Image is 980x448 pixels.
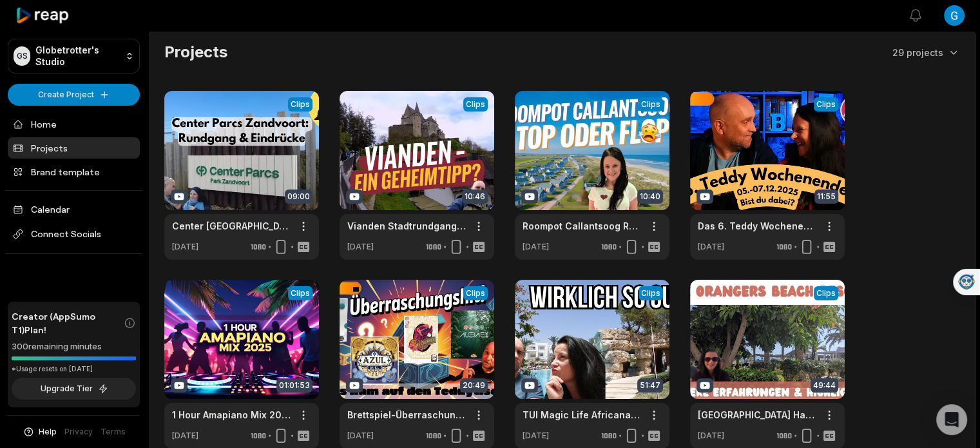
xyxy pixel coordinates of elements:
[8,84,140,106] button: Create Project
[523,219,641,233] a: Roompot Callantsoog Rundgang: Lohnt sich der Ferienpark? | Anna & [PERSON_NAME] auf Reisen
[698,408,816,422] a: [GEOGRAPHIC_DATA] Hammamet: Erfahrungsbericht & Eindrücke | [PERSON_NAME] und [PERSON_NAME] auf R...
[892,46,960,59] button: 29 projects
[172,408,291,422] a: 1 Hour Amapiano Mix 2025 | Best African Deep House & Piano Vibes
[8,113,140,135] a: Home
[347,219,466,233] a: Vianden Stadtrundgang – Lohnt sich ein Besuch? | [PERSON_NAME] und [PERSON_NAME] auf Reisen
[523,408,641,422] a: TUI Magic Life Africana Hammamet: Erfahrungsbericht & Eindrücke | [PERSON_NAME] und [PERSON_NAME]...
[12,364,136,374] div: *Usage resets on [DATE]
[39,426,57,438] span: Help
[101,426,126,438] a: Terms
[14,46,30,66] div: GS
[35,44,120,68] p: Globetrotter's Studio
[12,378,136,400] button: Upgrade Tier
[172,219,291,233] a: Center [GEOGRAPHIC_DATA]: Rundgang & Eindrücke | [PERSON_NAME] und [PERSON_NAME] auf Reisen
[8,199,140,220] a: Calendar
[23,426,57,438] button: Help
[8,222,140,246] span: Connect Socials
[12,340,136,353] div: 300 remaining minutes
[8,137,140,159] a: Projects
[164,42,227,63] h2: Projects
[8,161,140,182] a: Brand template
[698,219,816,233] a: Das 6. Teddy Wochenende - Seid ihr dabei? Jetzt anmelden
[12,309,124,336] span: Creator (AppSumo T1) Plan!
[64,426,93,438] a: Privacy
[936,404,967,435] div: Open Intercom Messenger
[347,408,466,422] a: Brettspiel-Überraschung! Ersteindrücke zu Algae Inc, Azul Duel, Pina Coladice & Playball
